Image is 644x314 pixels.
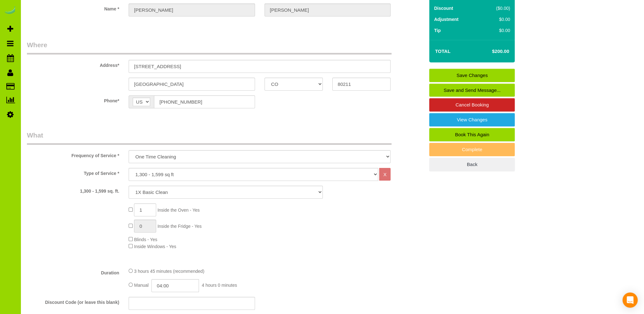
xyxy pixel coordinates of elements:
input: Last Name* [265,3,391,16]
a: Book This Again [429,128,515,141]
span: Blinds - Yes [134,237,157,242]
label: Frequency of Service * [22,150,124,159]
span: Manual [134,283,149,288]
h4: $200.00 [473,49,509,54]
a: Back [429,158,515,171]
input: First Name* [129,3,255,16]
input: Phone* [154,95,255,108]
label: Tip [434,27,441,34]
div: ($0.00) [481,5,510,11]
span: 4 hours 0 minutes [202,283,237,288]
a: View Changes [429,113,515,126]
legend: What [27,131,392,145]
input: City* [129,78,255,91]
a: Save and Send Message... [429,84,515,97]
label: Type of Service * [22,168,124,176]
div: Open Intercom Messenger [622,292,638,308]
label: Duration [22,267,124,276]
label: 1,300 - 1,599 sq. ft. [22,186,124,194]
legend: Where [27,40,392,54]
label: Adjustment [434,16,458,22]
div: $0.00 [481,27,510,34]
label: Phone* [22,95,124,104]
label: Discount Code (or leave this blank) [22,297,124,305]
strong: Total [435,48,450,54]
a: Save Changes [429,69,515,82]
label: Address* [22,60,124,68]
span: Inside Windows - Yes [134,244,176,249]
span: Inside the Oven - Yes [157,208,200,213]
span: Inside the Fridge - Yes [157,224,201,229]
img: Automaid Logo [4,6,16,15]
div: $0.00 [481,16,510,22]
label: Name * [22,3,124,12]
span: 3 hours 45 minutes (recommended) [134,269,204,274]
label: Discount [434,5,453,11]
input: Zip Code* [332,78,391,91]
a: Cancel Booking [429,98,515,112]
